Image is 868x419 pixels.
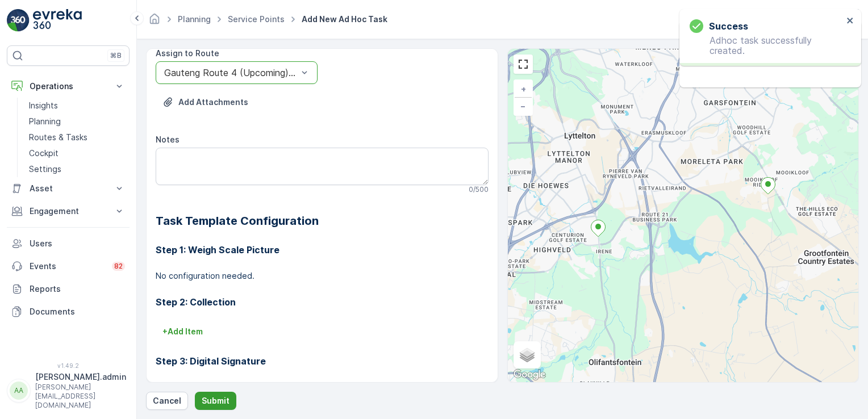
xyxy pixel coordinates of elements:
a: Zoom In [515,81,532,98]
a: Layers [515,342,540,367]
h3: Success [709,19,748,33]
p: Cancel [153,395,181,407]
a: View Fullscreen [515,56,532,73]
p: Submit [202,395,229,407]
p: Users [30,238,125,249]
p: ⌘B [110,51,122,60]
a: Planning [178,14,211,24]
p: Reports [30,283,125,295]
button: Asset [7,177,130,200]
p: Settings [29,164,61,175]
p: 0 / 500 [469,185,489,194]
p: [PERSON_NAME][EMAIL_ADDRESS][DOMAIN_NAME] [35,383,126,410]
a: Settings [24,161,130,177]
h3: Step 1: Weigh Scale Picture [156,243,489,257]
label: Assign to Route [156,48,219,58]
a: Cockpit [24,145,130,161]
a: Documents [7,300,130,323]
h3: Step 3: Digital Signature [156,354,489,368]
span: v 1.49.2 [7,362,130,369]
p: Events [30,261,105,272]
button: Upload File [156,93,255,111]
label: Notes [156,135,180,144]
button: close [846,16,854,27]
p: Planning [29,116,61,127]
a: Homepage [148,17,161,27]
button: +Add Item [156,322,210,341]
a: Planning [24,114,130,129]
span: − [520,101,526,111]
img: Google [511,367,548,382]
p: Insights [29,100,58,111]
h2: Task Template Configuration [156,212,489,229]
p: Asset [30,183,107,194]
span: Add New Ad Hoc Task [299,14,390,25]
a: Routes & Tasks [24,129,130,145]
button: Engagement [7,200,130,223]
p: Engagement [30,206,107,217]
a: Reports [7,278,130,300]
p: Routes & Tasks [29,132,87,143]
a: Insights [24,98,130,114]
p: Cockpit [29,148,59,159]
a: Service Points [228,14,285,24]
p: Adhoc task successfully created. [690,35,843,56]
p: Add Attachments [178,97,248,108]
p: No configuration needed. [156,270,489,282]
p: No configuration needed. [156,382,489,393]
span: + [521,84,526,94]
a: Users [7,232,130,255]
a: Events82 [7,255,130,278]
button: AA[PERSON_NAME].admin[PERSON_NAME][EMAIL_ADDRESS][DOMAIN_NAME] [7,371,130,410]
img: logo [7,9,30,32]
div: AA [10,382,28,400]
a: Zoom Out [515,98,532,115]
button: Submit [195,392,236,410]
h3: Step 2: Collection [156,295,489,309]
button: Operations [7,75,130,98]
a: Open this area in Google Maps (opens a new window) [511,367,548,382]
p: 82 [114,262,123,271]
p: [PERSON_NAME].admin [35,371,126,383]
p: Documents [30,306,125,317]
p: Operations [30,81,107,92]
img: logo_light-DOdMpM7g.png [33,9,82,32]
p: + Add Item [162,326,203,337]
button: Cancel [146,392,188,410]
